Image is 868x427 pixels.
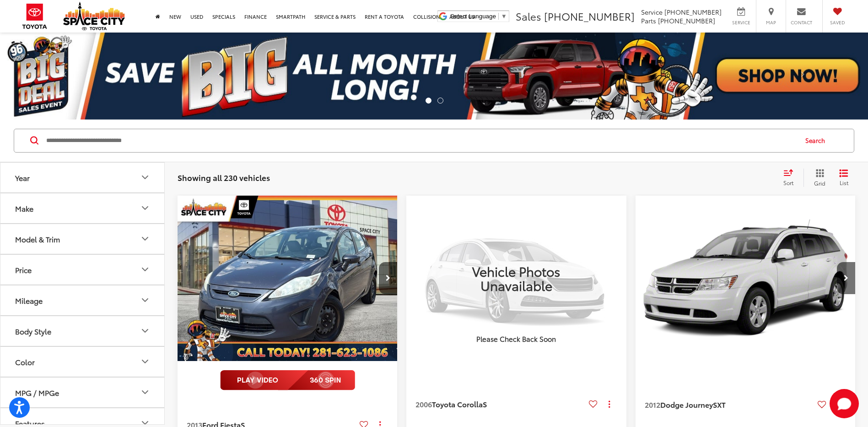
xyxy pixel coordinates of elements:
[635,196,856,362] img: 2012 Dodge Journey SXT
[660,399,713,410] span: Dodge Journey
[63,2,125,30] img: Space City Toyota
[15,357,35,366] div: Color
[15,235,60,243] div: Model & Trim
[0,255,165,285] button: PricePrice
[830,389,859,418] button: Toggle Chat Window
[501,13,507,20] span: ▼
[601,396,617,412] button: Actions
[839,179,848,186] span: List
[15,173,30,182] div: Year
[415,399,585,409] a: 2006Toyota CorollaS
[516,9,541,23] span: Sales
[177,196,398,361] a: 2013 Ford Fiesta S2013 Ford Fiesta S2013 Ford Fiesta S2013 Ford Fiesta S
[177,196,398,361] div: 2013 Ford Fiesta S 0
[220,370,355,390] img: full motion video
[803,169,832,187] button: Grid View
[791,19,812,26] span: Contact
[544,9,635,23] span: [PHONE_NUMBER]
[779,169,803,187] button: Select sort value
[830,389,859,418] svg: Start Chat
[635,196,856,361] a: 2012 Dodge Journey SXT2012 Dodge Journey SXT2012 Dodge Journey SXT2012 Dodge Journey SXT
[783,179,793,186] span: Sort
[177,196,398,361] img: 2013 Ford Fiesta S
[140,264,151,275] div: Price
[432,399,483,409] span: Toyota Corolla
[814,179,825,187] span: Grid
[761,19,781,26] span: Map
[797,129,838,152] button: Search
[415,399,432,409] span: 2006
[379,262,397,294] button: Next image
[0,347,165,377] button: ColorColor
[658,16,715,25] span: [PHONE_NUMBER]
[140,356,151,367] div: Color
[450,13,496,20] span: Select Language
[15,265,32,274] div: Price
[140,172,151,183] div: Year
[140,203,151,213] div: Make
[641,7,663,16] span: Service
[45,130,797,152] input: Search by Make, Model, or Keyword
[140,325,151,336] div: Body Style
[635,196,856,361] div: 2012 Dodge Journey SXT 0
[140,233,151,244] div: Model & Trim
[0,224,165,254] button: Model & TrimModel & Trim
[827,19,847,26] span: Saved
[645,400,814,410] a: 2012Dodge JourneySXT
[15,388,59,397] div: MPG / MPGe
[0,378,165,407] button: MPG / MPGeMPG / MPGe
[664,7,722,16] span: [PHONE_NUMBER]
[15,296,43,305] div: Mileage
[0,285,165,315] button: MileageMileage
[140,387,151,398] div: MPG / MPGe
[15,204,33,213] div: Make
[15,327,51,335] div: Body Style
[0,193,165,223] button: MakeMake
[406,196,626,361] a: VIEW_DETAILS
[713,399,726,410] span: SXT
[178,172,270,183] span: Showing all 230 vehicles
[0,316,165,346] button: Body StyleBody Style
[609,400,610,408] span: dropdown dots
[0,163,165,192] button: YearYear
[483,399,487,409] span: S
[406,196,626,361] img: Vehicle Photos Unavailable Please Check Back Soon
[731,19,751,26] span: Service
[140,295,151,306] div: Mileage
[641,16,656,25] span: Parts
[837,262,855,294] button: Next image
[645,399,660,410] span: 2012
[832,169,855,187] button: List View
